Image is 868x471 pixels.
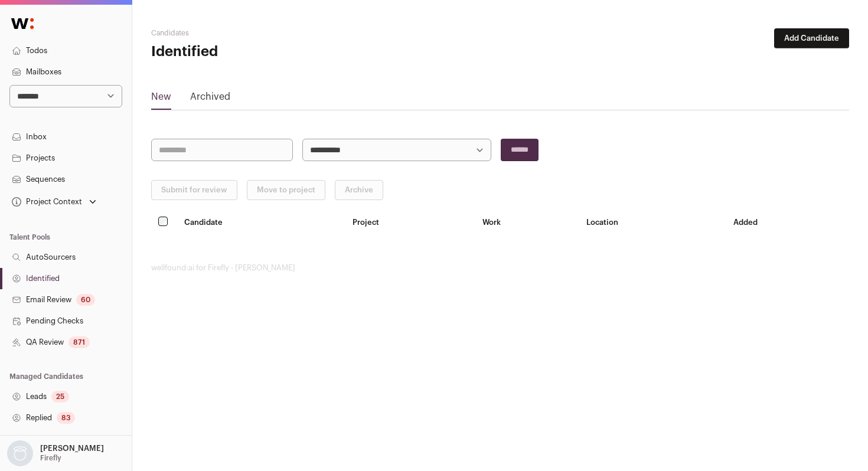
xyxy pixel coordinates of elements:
div: 60 [76,294,95,306]
div: Project Context [9,197,82,207]
button: Add Candidate [774,28,849,48]
a: New [151,90,171,109]
p: [PERSON_NAME] [40,444,104,453]
th: Work [475,210,579,235]
th: Location [579,210,726,235]
img: Wellfound [5,12,40,35]
p: Firefly [40,453,61,463]
a: Archived [190,90,230,109]
th: Candidate [177,210,345,235]
div: 25 [51,391,69,403]
footer: wellfound:ai for Firefly - [PERSON_NAME] [151,263,849,273]
button: Open dropdown [9,194,99,210]
button: Open dropdown [5,440,106,466]
h2: Candidates [151,28,384,38]
th: Added [726,210,849,235]
div: 83 [57,412,75,424]
img: nopic.png [7,440,33,466]
th: Project [345,210,476,235]
div: 871 [68,336,90,348]
h1: Identified [151,42,384,61]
